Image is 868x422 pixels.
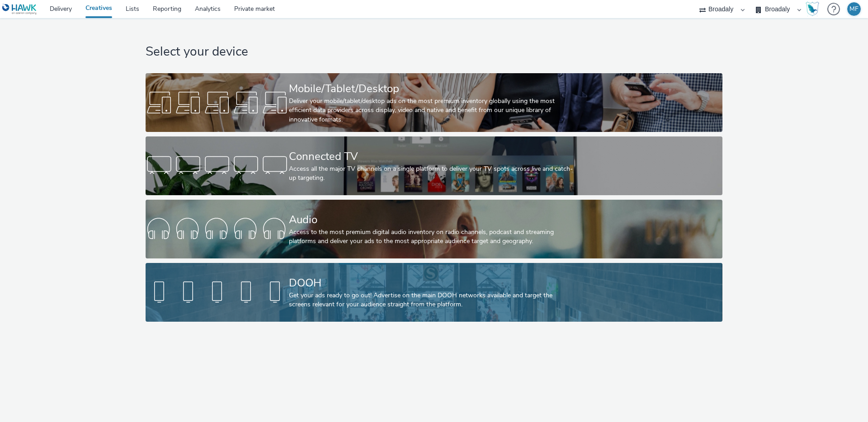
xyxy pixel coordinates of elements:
a: Hawk Academy [806,2,823,16]
a: Connected TVAccess all the major TV channels on a single platform to deliver your TV spots across... [146,136,722,195]
a: Mobile/Tablet/DesktopDeliver your mobile/tablet/desktop ads on the most premium inventory globall... [146,73,722,132]
img: Hawk Academy [806,2,819,16]
div: DOOH [289,275,576,291]
div: Access all the major TV channels on a single platform to deliver your TV spots across live and ca... [289,164,576,183]
div: MF [849,2,859,16]
div: Audio [289,212,576,228]
div: Get your ads ready to go out! Advertise on the main DOOH networks available and target the screen... [289,291,576,309]
div: Deliver your mobile/tablet/desktop ads on the most premium inventory globally using the most effi... [289,97,576,124]
div: Connected TV [289,149,576,164]
div: Access to the most premium digital audio inventory on radio channels, podcast and streaming platf... [289,228,576,246]
div: Mobile/Tablet/Desktop [289,81,576,97]
h1: Select your device [146,43,722,61]
img: undefined Logo [2,4,37,15]
a: DOOHGet your ads ready to go out! Advertise on the main DOOH networks available and target the sc... [146,263,722,322]
a: AudioAccess to the most premium digital audio inventory on radio channels, podcast and streaming ... [146,200,722,258]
